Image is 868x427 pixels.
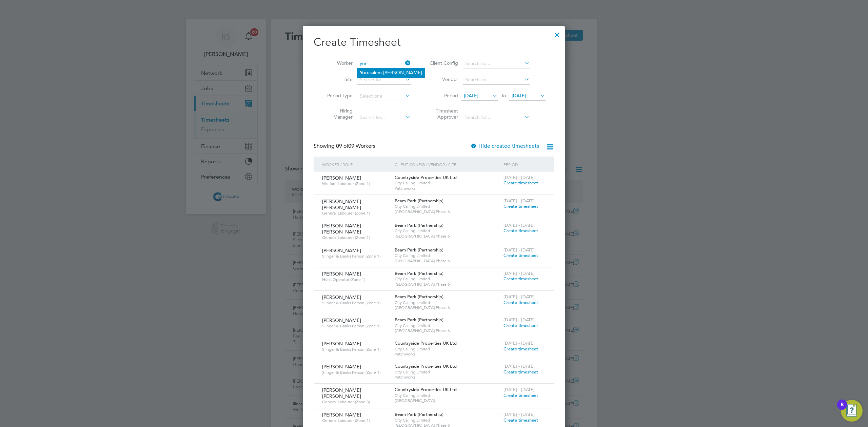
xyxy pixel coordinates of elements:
[504,369,538,375] span: Create timesheet
[357,75,411,85] input: Search for...
[322,317,361,323] span: [PERSON_NAME]
[395,282,500,287] span: [GEOGRAPHIC_DATA] Phase 6
[504,180,538,186] span: Create timesheet
[322,300,390,306] span: Slinger & Banks Person (Zone 1)
[504,198,535,204] span: [DATE] - [DATE]
[322,370,390,375] span: Slinger & Banks Person (Zone 1)
[395,258,500,264] span: [GEOGRAPHIC_DATA] Phase 6
[395,369,500,375] span: City Calling Limited
[357,91,411,101] input: Select one
[395,204,500,209] span: City Calling Limited
[395,393,500,398] span: City Calling Limited
[322,93,353,99] label: Period Type
[504,203,538,209] span: Create timesheet
[499,91,508,100] span: To
[314,35,554,49] h2: Create Timesheet
[841,405,844,413] div: 8
[395,305,500,310] span: [GEOGRAPHIC_DATA] Phase 6
[395,270,443,276] span: Beam Park (Partnership)
[464,93,478,99] span: [DATE]
[395,233,500,239] span: [GEOGRAPHIC_DATA] Phase 6
[395,247,443,253] span: Beam Park (Partnership)
[322,181,390,186] span: Welfare Labourer (Zone 1)
[504,387,535,392] span: [DATE] - [DATE]
[428,60,458,66] label: Client Config
[395,253,500,258] span: City Calling Limited
[322,399,390,405] span: General Labourer (Zone 3)
[395,198,443,204] span: Beam Park (Partnership)
[504,411,535,417] span: [DATE] - [DATE]
[395,351,500,357] span: Patchworks
[504,270,535,276] span: [DATE] - [DATE]
[428,108,458,120] label: Timesheet Approver
[360,70,367,76] b: Yor
[322,175,361,181] span: [PERSON_NAME]
[322,253,390,259] span: Slinger & Banks Person (Zone 1)
[322,277,390,282] span: Hoist Operator (Zone 1)
[504,317,535,323] span: [DATE] - [DATE]
[504,276,538,282] span: Create timesheet
[428,93,458,99] label: Period
[395,398,500,403] span: [GEOGRAPHIC_DATA]
[322,347,390,352] span: Slinger & Banks Person (Zone 1)
[463,75,530,85] input: Search for...
[393,157,502,172] div: Client Config / Vendor / Site
[395,180,500,186] span: City Calling Limited
[395,374,500,380] span: Patchworks
[322,223,361,235] span: [PERSON_NAME] [PERSON_NAME]
[322,271,361,277] span: [PERSON_NAME]
[357,68,425,77] li: usalem [PERSON_NAME]
[395,228,500,233] span: City Calling Limited
[504,294,535,300] span: [DATE] - [DATE]
[357,113,411,122] input: Search for...
[504,392,538,398] span: Create timesheet
[504,340,535,346] span: [DATE] - [DATE]
[395,175,457,180] span: Countryside Properties UK Ltd
[395,387,457,392] span: Countryside Properties UK Ltd
[395,276,500,282] span: City Calling Limited
[504,247,535,253] span: [DATE] - [DATE]
[504,300,538,305] span: Create timesheet
[504,175,535,180] span: [DATE] - [DATE]
[470,143,539,149] label: Hide created timesheets
[395,328,500,333] span: [GEOGRAPHIC_DATA] Phase 6
[504,252,538,258] span: Create timesheet
[504,323,538,328] span: Create timesheet
[395,340,457,346] span: Countryside Properties UK Ltd
[395,222,443,228] span: Beam Park (Partnership)
[395,317,443,323] span: Beam Park (Partnership)
[322,341,361,347] span: [PERSON_NAME]
[320,157,393,172] div: Worker / Role
[395,323,500,328] span: City Calling Limited
[322,364,361,370] span: [PERSON_NAME]
[322,412,361,418] span: [PERSON_NAME]
[428,76,458,82] label: Vendor
[395,363,457,369] span: Countryside Properties UK Ltd
[463,59,530,68] input: Search for...
[512,93,526,99] span: [DATE]
[395,209,500,215] span: [GEOGRAPHIC_DATA] Phase 6
[322,108,353,120] label: Hiring Manager
[322,235,390,240] span: General Labourer (Zone 1)
[504,222,535,228] span: [DATE] - [DATE]
[322,323,390,329] span: Slinger & Banks Person (Zone 1)
[336,143,348,149] span: 09 of
[322,387,361,399] span: [PERSON_NAME] [PERSON_NAME]
[504,363,535,369] span: [DATE] - [DATE]
[395,418,500,423] span: City Calling Limited
[395,411,443,417] span: Beam Park (Partnership)
[463,113,530,122] input: Search for...
[322,60,353,66] label: Worker
[322,210,390,216] span: General Labourer (Zone 1)
[841,400,863,422] button: Open Resource Center, 8 new notifications
[314,143,377,150] div: Showing
[502,157,547,172] div: Period
[395,300,500,305] span: City Calling Limited
[322,294,361,300] span: [PERSON_NAME]
[322,247,361,253] span: [PERSON_NAME]
[322,418,390,423] span: General Labourer (Zone 1)
[395,346,500,352] span: City Calling Limited
[322,198,361,210] span: [PERSON_NAME] [PERSON_NAME]
[504,346,538,352] span: Create timesheet
[357,59,411,68] input: Search for...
